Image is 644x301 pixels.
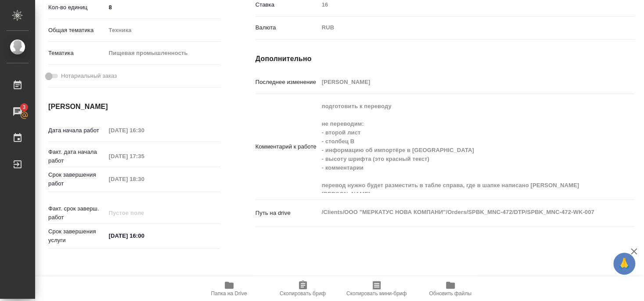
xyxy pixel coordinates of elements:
[48,49,106,58] p: Тематика
[48,26,106,35] p: Общая тематика
[346,290,407,297] span: Скопировать мини-бриф
[255,209,319,218] p: Путь на drive
[613,253,635,275] button: 🙏
[17,103,31,112] span: 3
[2,101,33,123] a: 3
[48,227,106,245] p: Срок завершения услуги
[106,173,183,185] input: Пустое поле
[211,290,247,297] span: Папка на Drive
[61,72,117,80] span: Нотариальный заказ
[255,23,319,32] p: Валюта
[48,273,77,287] h2: Заказ
[414,276,487,301] button: Обновить файлы
[48,170,106,188] p: Срок завершения работ
[319,205,603,220] textarea: /Clients/ООО "МЕРКАТУС НОВА КОМПАНИ"/Orders/SPBK_MNC-472/DTP/SPBK_MNC-472-WK-007
[48,148,106,165] p: Факт. дата начала работ
[280,290,326,297] span: Скопировать бриф
[106,46,220,61] div: Пищевая промышленность
[48,204,106,222] p: Факт. срок заверш. работ
[106,150,183,163] input: Пустое поле
[106,229,183,242] input: ✎ Введи что-нибудь
[106,23,220,38] div: Техника
[340,276,414,301] button: Скопировать мини-бриф
[255,142,319,151] p: Комментарий к работе
[429,290,471,297] span: Обновить файлы
[255,78,319,87] p: Последнее изменение
[319,99,603,193] textarea: подготовить к переводу не переводим: - второй лист - столбец B - информацию об импортёре в [GEOGR...
[106,1,220,14] input: ✎ Введи что-нибудь
[48,3,106,12] p: Кол-во единиц
[319,20,603,35] div: RUB
[319,76,603,88] input: Пустое поле
[106,207,183,219] input: Пустое поле
[48,126,106,135] p: Дата начала работ
[106,124,183,137] input: Пустое поле
[266,276,340,301] button: Скопировать бриф
[255,54,634,64] h4: Дополнительно
[617,254,632,273] span: 🙏
[255,0,319,9] p: Ставка
[192,276,266,301] button: Папка на Drive
[48,102,220,112] h4: [PERSON_NAME]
